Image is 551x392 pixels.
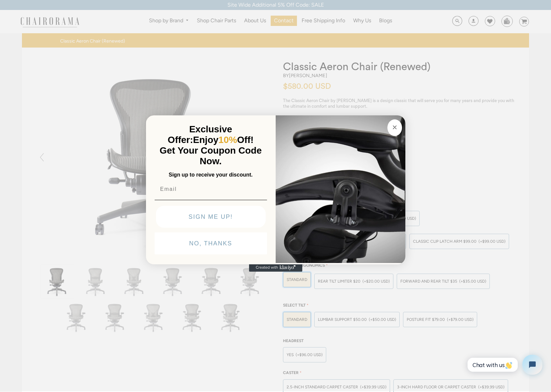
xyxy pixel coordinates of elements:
span: Get Your Coupon Code Now. [160,145,262,166]
span: Sign up to receive your discount. [169,172,252,178]
a: Created with Klaviyo - opens in a new tab [249,264,302,272]
input: Email [155,183,267,196]
span: 10% [218,135,237,145]
span: Exclusive Offer: [168,124,232,145]
iframe: Tidio Chat [460,349,548,380]
button: NO, THANKS [155,232,267,254]
button: Close dialog [387,119,402,136]
img: underline [155,200,267,200]
img: 92d77583-a095-41f6-84e7-858462e0427a.jpeg [276,114,405,263]
span: Enjoy Off! [193,135,254,145]
button: SIGN ME UP! [156,206,266,228]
